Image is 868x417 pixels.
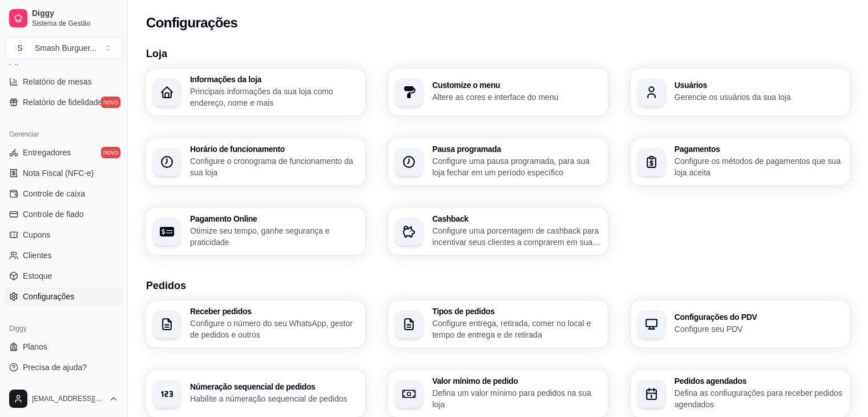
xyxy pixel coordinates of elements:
[5,226,123,244] a: Cupons
[23,229,50,240] span: Cupons
[32,19,118,28] span: Sistema de Gestão
[146,278,850,294] h3: Pedidos
[432,307,600,315] h3: Tipos de pedidos
[5,5,123,32] a: DiggySistema de Gestão
[388,370,607,417] button: Valor mínimo de pedidoDefina um valor mínimo para pedidos na sua loja
[432,145,600,153] h3: Pausa programada
[190,307,358,315] h3: Receber pedidos
[631,370,850,417] button: Pedidos agendadosDefina as confiugurações para receber pedidos agendados
[432,318,600,340] p: Configure entrega, retirada, comer no local e tempo de entrega e de retirada
[190,318,358,340] p: Configure o número do seu WhatsApp, gestor de pedidos e outros
[5,125,123,143] div: Gerenciar
[5,385,123,412] button: [EMAIL_ADDRESS][DOMAIN_NAME]
[675,377,843,385] h3: Pedidos agendados
[388,208,607,255] button: CashbackConfigure uma porcentagem de cashback para incentivar seus clientes a comprarem em sua loja
[190,393,358,404] p: Habilite a númeração sequencial de pedidos
[23,270,52,282] span: Estoque
[146,300,365,347] button: Receber pedidosConfigure o número do seu WhatsApp, gestor de pedidos e outros
[631,138,850,185] button: PagamentosConfigure os métodos de pagamentos que sua loja aceita
[675,155,843,178] p: Configure os métodos de pagamentos que sua loja aceita
[5,338,123,356] a: Planos
[190,86,358,109] p: Principais informações da sua loja como endereço, nome e mais
[675,145,843,153] h3: Pagamentos
[146,370,365,417] button: Númeração sequencial de pedidosHabilite a númeração sequencial de pedidos
[5,246,123,264] a: Clientes
[675,387,843,410] p: Defina as confiugurações para receber pedidos agendados
[23,147,71,158] span: Entregadores
[5,319,123,338] div: Diggy
[23,341,47,352] span: Planos
[5,143,123,162] a: Entregadoresnovo
[432,81,600,89] h3: Customize o menu
[35,42,96,54] div: Smash Burguer ...
[146,69,365,115] button: Informações da lojaPrincipais informações da sua loja como endereço, nome e mais
[146,138,365,185] button: Horário de funcionamentoConfigure o cronograma de funcionamento da sua loja
[190,145,358,153] h3: Horário de funcionamento
[5,93,123,111] a: Relatório de fidelidadenovo
[432,377,600,385] h3: Valor mínimo de pedido
[190,225,358,248] p: Otimize seu tempo, ganhe segurança e praticidade
[388,69,607,115] button: Customize o menuAltere as cores e interface do menu
[146,208,365,255] button: Pagamento OnlineOtimize seu tempo, ganhe segurança e praticidade
[5,358,123,376] a: Precisa de ajuda?
[5,185,123,203] a: Controle de caixa
[5,73,123,91] a: Relatório de mesas
[190,155,358,178] p: Configure o cronograma de funcionamento da sua loja
[23,250,52,261] span: Clientes
[146,46,850,62] h3: Loja
[32,9,118,19] span: Diggy
[675,91,843,103] p: Gerencie os usuários da sua loja
[675,313,843,321] h3: Configurações do PDV
[432,387,600,410] p: Defina um valor mínimo para pedidos na sua loja
[5,267,123,285] a: Estoque
[23,97,102,108] span: Relatório de fidelidade
[432,215,600,223] h3: Cashback
[675,81,843,89] h3: Usuários
[432,91,600,103] p: Altere as cores e interface do menu
[5,287,123,306] a: Configurações
[23,209,84,220] span: Controle de fiado
[388,138,607,185] button: Pausa programadaConfigure uma pausa programada, para sua loja fechar em um período específico
[14,42,26,54] span: S
[23,188,85,199] span: Controle de caixa
[631,300,850,347] button: Configurações do PDVConfigure seu PDV
[23,167,94,179] span: Nota Fiscal (NFC-e)
[190,383,358,391] h3: Númeração sequencial de pedidos
[388,300,607,347] button: Tipos de pedidosConfigure entrega, retirada, comer no local e tempo de entrega e de retirada
[5,164,123,182] a: Nota Fiscal (NFC-e)
[432,225,600,248] p: Configure uma porcentagem de cashback para incentivar seus clientes a comprarem em sua loja
[23,291,74,302] span: Configurações
[146,14,237,32] h2: Configurações
[5,205,123,223] a: Controle de fiado
[190,75,358,83] h3: Informações da loja
[32,394,104,403] span: [EMAIL_ADDRESS][DOMAIN_NAME]
[631,69,850,115] button: UsuáriosGerencie os usuários da sua loja
[432,155,600,178] p: Configure uma pausa programada, para sua loja fechar em um período específico
[5,37,123,59] button: Select a team
[23,76,92,87] span: Relatório de mesas
[675,323,843,335] p: Configure seu PDV
[190,215,358,223] h3: Pagamento Online
[23,362,87,373] span: Precisa de ajuda?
